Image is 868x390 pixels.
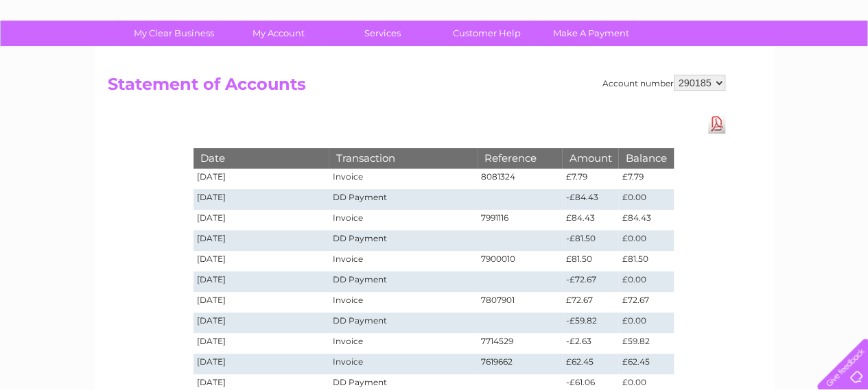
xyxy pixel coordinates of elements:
[193,271,329,292] td: [DATE]
[618,230,673,251] td: £0.00
[777,58,810,69] a: Contact
[478,292,563,313] td: 7807901
[193,333,329,354] td: [DATE]
[602,75,725,91] div: Account number
[478,210,563,230] td: 7991116
[329,169,477,189] td: Invoice
[618,251,673,271] td: £81.50
[117,21,231,46] a: My Clear Business
[329,354,477,374] td: Invoice
[562,271,618,292] td: -£72.67
[618,313,673,333] td: £0.00
[329,292,477,313] td: Invoice
[618,333,673,354] td: £59.82
[562,189,618,210] td: -£84.43
[193,148,329,168] th: Date
[193,189,329,210] td: [DATE]
[329,251,477,271] td: Invoice
[478,148,563,168] th: Reference
[193,313,329,333] td: [DATE]
[478,251,563,271] td: 7900010
[193,169,329,189] td: [DATE]
[193,210,329,230] td: [DATE]
[329,333,477,354] td: Invoice
[535,21,648,46] a: Make A Payment
[609,7,704,24] a: 0333 014 3131
[478,333,563,354] td: 7714529
[193,230,329,251] td: [DATE]
[329,230,477,251] td: DD Payment
[329,148,477,168] th: Transaction
[562,148,618,168] th: Amount
[329,313,477,333] td: DD Payment
[823,58,855,69] a: Log out
[562,354,618,374] td: £62.45
[193,292,329,313] td: [DATE]
[478,354,563,374] td: 7619662
[326,21,439,46] a: Services
[193,354,329,374] td: [DATE]
[618,148,673,168] th: Balance
[478,169,563,189] td: 8081324
[329,189,477,210] td: DD Payment
[562,292,618,313] td: £72.67
[562,251,618,271] td: £81.50
[618,354,673,374] td: £62.45
[618,271,673,292] td: £0.00
[708,114,725,134] a: Download Pdf
[329,271,477,292] td: DD Payment
[562,210,618,230] td: £84.43
[749,58,769,69] a: Blog
[30,36,100,77] img: logo.png
[430,21,543,46] a: Customer Help
[618,210,673,230] td: £84.43
[661,58,691,69] a: Energy
[618,169,673,189] td: £7.79
[110,8,759,66] div: Clear Business is a trading name of Verastar Limited (registered in [GEOGRAPHIC_DATA] No. 3667643...
[562,230,618,251] td: -£81.50
[108,75,725,101] h2: Statement of Accounts
[562,169,618,189] td: £7.79
[193,251,329,271] td: [DATE]
[562,333,618,354] td: -£2.63
[618,292,673,313] td: £72.67
[222,21,335,46] a: My Account
[626,58,653,69] a: Water
[618,189,673,210] td: £0.00
[329,210,477,230] td: Invoice
[699,58,740,69] a: Telecoms
[562,313,618,333] td: -£59.82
